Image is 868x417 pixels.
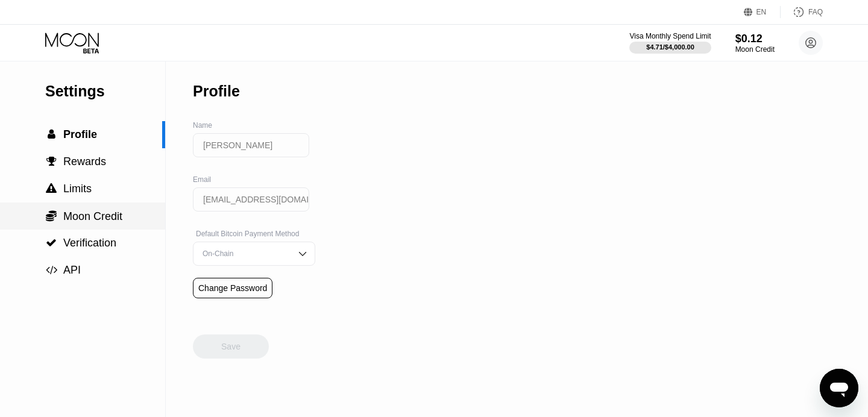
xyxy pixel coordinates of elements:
[63,210,122,222] span: Moon Credit
[756,8,767,16] div: EN
[45,265,57,275] div: 
[45,83,165,100] div: Settings
[735,33,775,45] div: $0.12
[46,265,57,275] span: 
[46,156,57,167] span: 
[63,237,116,249] span: Verification
[45,210,57,222] div: 
[45,129,57,140] div: 
[45,237,57,248] div: 
[63,183,92,195] span: Limits
[735,33,775,54] div: $0.12Moon Credit
[735,45,775,54] div: Moon Credit
[744,6,781,18] div: EN
[193,121,315,130] div: Name
[193,175,315,184] div: Email
[46,237,57,248] span: 
[63,128,97,140] span: Profile
[820,369,858,407] iframe: Button to launch messaging window
[63,264,81,276] span: API
[45,183,57,194] div: 
[193,83,240,100] div: Profile
[808,8,823,16] div: FAQ
[629,32,711,40] div: Visa Monthly Spend Limit
[646,43,694,51] div: $4.71 / $4,000.00
[629,32,711,54] div: Visa Monthly Spend Limit$4.71/$4,000.00
[48,129,55,140] span: 
[193,230,315,238] div: Default Bitcoin Payment Method
[63,155,106,168] span: Rewards
[193,278,272,298] div: Change Password
[200,249,291,258] div: On-Chain
[45,156,57,167] div: 
[46,183,57,194] span: 
[198,283,267,293] div: Change Password
[781,6,823,18] div: FAQ
[46,210,57,222] span: 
